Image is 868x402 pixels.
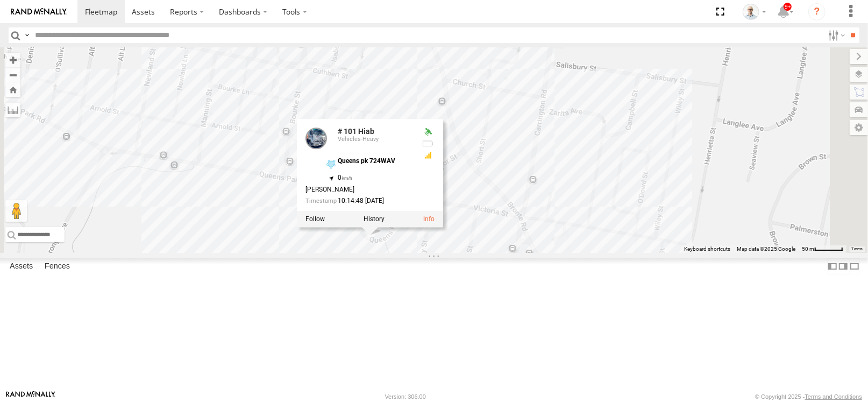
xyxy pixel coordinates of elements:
[739,4,770,20] div: Kurt Byers
[422,151,435,160] div: GSM Signal = 3
[305,186,413,193] div: [PERSON_NAME]
[802,246,814,252] span: 50 m
[808,3,826,20] i: ?
[422,128,435,137] div: Valid GPS Fix
[824,27,847,43] label: Search Filter Options
[805,393,862,400] a: Terms and Conditions
[338,174,352,182] span: 0
[852,247,863,251] a: Terms (opens in new tab)
[5,82,20,97] button: Zoom Home
[4,259,38,274] label: Assets
[5,200,27,222] button: Drag Pegman onto the map to open Street View
[364,215,385,223] label: View Asset History
[849,258,860,274] label: Hide Summary Table
[5,53,20,67] button: Zoom in
[850,120,868,135] label: Map Settings
[11,8,67,16] img: rand-logo.svg
[423,215,435,223] a: View Asset Details
[23,27,31,43] label: Search Query
[5,102,20,117] label: Measure
[338,128,374,136] a: # 101 Hiab
[39,259,75,274] label: Fences
[737,246,795,252] span: Map data ©2025 Google
[827,258,838,274] label: Dock Summary Table to the Left
[799,245,846,253] button: Map Scale: 50 m per 50 pixels
[5,67,20,82] button: Zoom out
[6,391,55,402] a: Visit our Website
[755,393,862,400] div: © Copyright 2025 -
[305,215,325,223] label: Realtime tracking of Asset
[338,136,413,143] div: Vehicles-Heavy
[838,258,849,274] label: Dock Summary Table to the Right
[385,393,426,400] div: Version: 306.00
[305,198,413,204] div: Date/time of location update
[338,158,413,165] div: Queens pk 724WAV
[684,245,730,253] button: Keyboard shortcuts
[305,128,327,150] a: View Asset Details
[422,139,435,148] div: No battery health information received from this device.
